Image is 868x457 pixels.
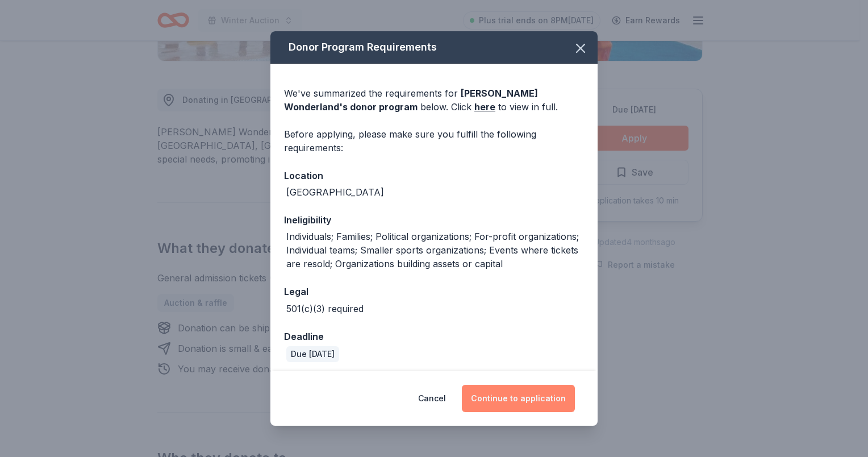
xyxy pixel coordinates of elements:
div: [GEOGRAPHIC_DATA] [286,185,384,199]
div: 501(c)(3) required [286,302,364,315]
div: Location [284,168,584,183]
button: Continue to application [462,385,575,412]
div: Before applying, please make sure you fulfill the following requirements: [284,127,584,155]
button: Cancel [418,385,446,412]
div: Deadline [284,329,584,344]
div: Due [DATE] [286,346,339,362]
div: Donor Program Requirements [270,31,598,64]
div: Legal [284,284,584,299]
a: here [474,100,495,114]
div: Ineligibility [284,213,584,227]
div: Individuals; Families; Political organizations; For-profit organizations; Individual teams; Small... [286,230,584,271]
div: We've summarized the requirements for below. Click to view in full. [284,86,584,114]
